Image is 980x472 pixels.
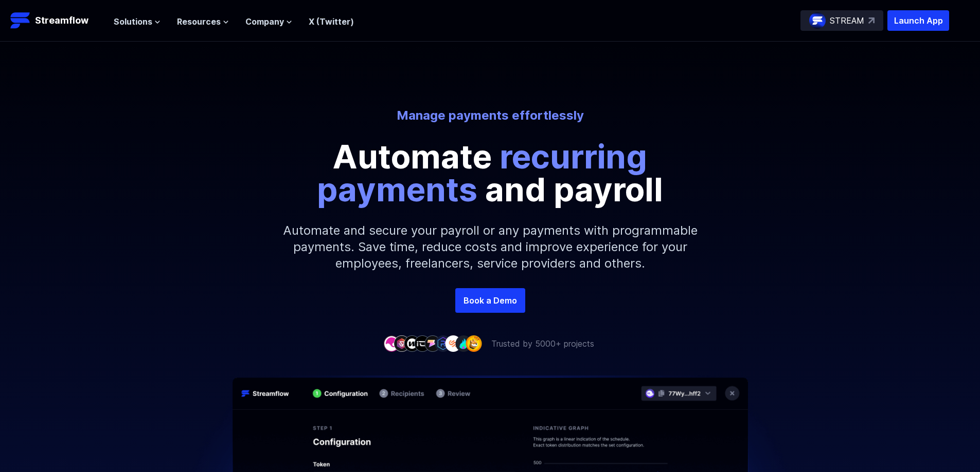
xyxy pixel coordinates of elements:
img: company-5 [424,335,441,351]
button: Company [245,15,292,28]
img: company-9 [466,335,482,351]
a: Book a Demo [455,288,525,313]
span: recurring payments [317,137,647,209]
p: Automate and secure your payroll or any payments with programmable payments. Save time, reduce co... [269,206,711,288]
img: Streamflow Logo [10,10,31,31]
p: Streamflow [35,13,88,28]
button: Launch App [887,10,949,31]
p: Automate and payroll [259,140,722,206]
button: Resources [177,15,229,28]
a: X (Twitter) [309,16,354,27]
span: Company [245,15,284,28]
img: company-2 [394,335,410,351]
p: STREAM [830,14,864,27]
img: top-right-arrow.svg [868,17,875,24]
img: streamflow-logo-circle.png [809,12,826,29]
span: Solutions [114,15,152,28]
img: company-4 [414,335,431,351]
img: company-6 [435,335,451,351]
img: company-1 [383,335,400,351]
a: Streamflow [10,10,103,31]
p: Trusted by 5000+ projects [491,337,594,350]
img: company-3 [404,335,420,351]
p: Manage payments effortlessly [205,107,775,124]
button: Solutions [114,15,161,28]
img: company-8 [455,335,472,351]
a: STREAM [800,10,883,31]
img: company-7 [445,335,461,351]
span: Resources [177,15,221,28]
